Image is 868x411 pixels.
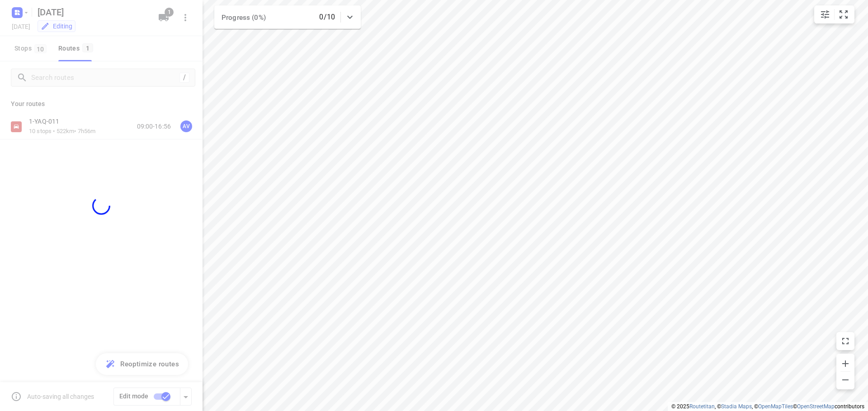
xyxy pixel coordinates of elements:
[319,12,335,23] p: 0/10
[835,5,853,23] button: Fit zoom
[222,14,266,22] span: Progress (0%)
[814,5,854,23] div: small contained button group
[758,403,793,410] a: OpenMapTiles
[721,403,752,410] a: Stadia Maps
[671,403,864,410] li: © 2025 , © , © © contributors
[689,403,715,410] a: Routetitan
[214,5,361,29] div: Progress (0%)0/10
[797,403,835,410] a: OpenStreetMap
